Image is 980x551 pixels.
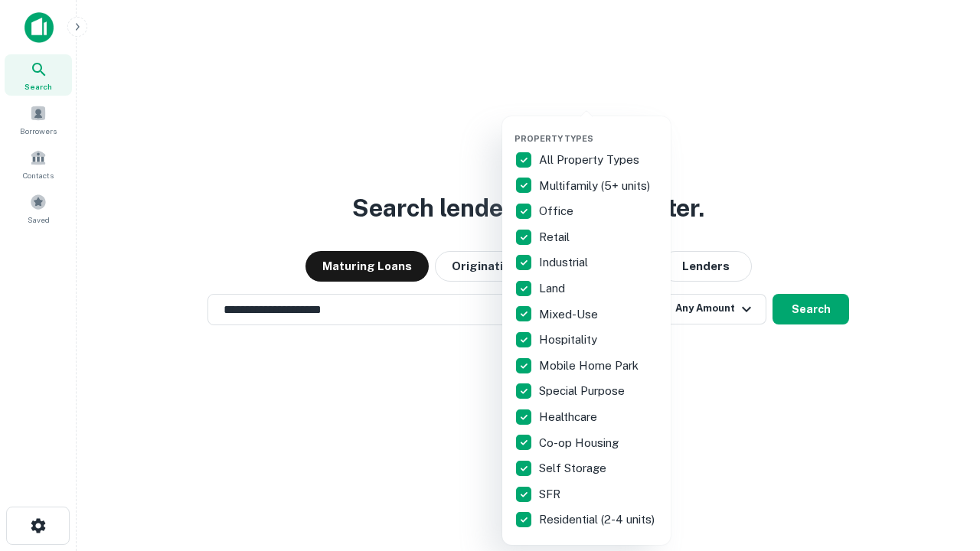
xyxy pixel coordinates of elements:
p: Office [539,202,577,220]
p: Mixed-Use [539,305,601,324]
p: Self Storage [539,459,609,478]
iframe: Chat Widget [903,429,980,502]
p: SFR [539,485,563,504]
p: Residential (2-4 units) [539,510,658,529]
p: Multifamily (5+ units) [539,177,653,195]
p: Land [539,279,568,298]
p: Hospitality [539,331,600,349]
p: Mobile Home Park [539,357,642,375]
p: Healthcare [539,408,600,426]
p: All Property Types [539,151,642,169]
p: Special Purpose [539,382,628,400]
p: Retail [539,228,573,246]
p: Co-op Housing [539,434,622,452]
span: Property Types [514,134,593,143]
p: Industrial [539,253,591,272]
